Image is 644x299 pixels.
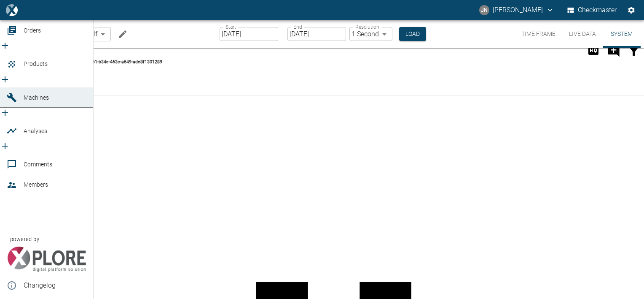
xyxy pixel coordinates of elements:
span: Analyses [24,128,47,134]
button: Edit machine [114,26,131,43]
button: Add comment [604,39,624,61]
div: Device neax.virtual-device/a9573261-b34e-463c-a649-ade8f1301289Offline[DATE]0 % uptime[DATE] [24,59,644,156]
div: Device neax.virtual-device/a9573261-b34e-463c-a649-ade8f1301289Offline[DATE]0 % uptime[DATE] [24,156,644,157]
button: Load [399,27,426,41]
span: Orders [24,27,41,34]
span: Products [24,60,48,67]
h4: Online [24,185,644,195]
button: Live Data [562,20,603,48]
label: End [293,23,302,30]
span: Load high Res [583,46,604,54]
span: Members [24,181,48,188]
h6: Device [PERSON_NAME] [24,168,644,174]
input: MM/DD/YYYY [220,27,278,41]
button: jayan.nair@neuman-esser.ae [478,3,555,18]
button: Settings [624,3,639,18]
span: Comments [24,161,52,168]
button: Checkmaster [566,3,619,18]
h6: Device neax.virtual-device/a9573261-b34e-463c-a649-ade8f1301289 [24,59,644,65]
span: powered by [10,235,39,243]
h4: Offline [24,76,644,86]
div: JN [479,5,489,15]
button: System [603,20,641,48]
label: Start [225,23,236,30]
label: Resolution [355,23,379,30]
input: MM/DD/YYYY [287,27,346,41]
img: Xplore Logo [7,247,86,272]
span: Machines [24,94,49,101]
img: logo [6,4,17,16]
span: Changelog [24,280,86,291]
p: – [281,29,285,39]
div: 1 Second [349,27,392,41]
button: Filter Chart Data [624,39,644,61]
button: Time Frame [515,20,562,48]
